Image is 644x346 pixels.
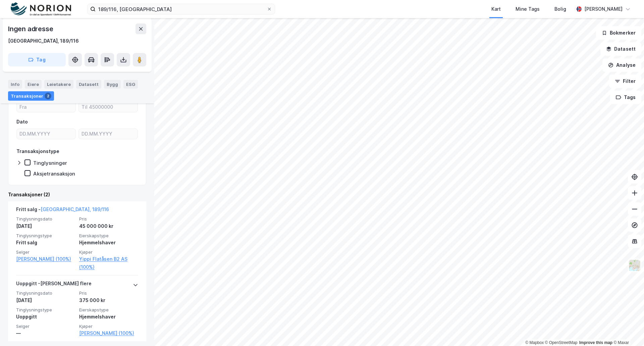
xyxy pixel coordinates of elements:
[76,80,101,89] div: Datasett
[123,80,138,89] div: ESG
[25,80,42,89] div: Eiere
[16,216,75,222] span: Tinglysningsdato
[33,160,67,166] div: Tinglysninger
[516,5,540,13] div: Mine Tags
[16,222,75,230] div: [DATE]
[491,5,501,13] div: Kart
[17,129,75,139] input: DD.MM.YYYY
[79,249,138,255] span: Kjøper
[79,239,138,247] div: Hjemmelshaver
[8,37,79,45] div: [GEOGRAPHIC_DATA], 189/116
[96,4,267,14] input: Søk på adresse, matrikkel, gårdeiere, leietakere eller personer
[610,91,641,104] button: Tags
[16,255,75,263] a: [PERSON_NAME] (100%)
[79,255,138,271] a: Yippi Flatåsen B2 AS (100%)
[579,340,612,345] a: Improve this map
[628,259,641,272] img: Z
[79,233,138,239] span: Eierskapstype
[79,296,138,304] div: 375 000 kr
[16,118,28,126] div: Dato
[16,307,75,313] span: Tinglysningstype
[16,249,75,255] span: Selger
[16,239,75,247] div: Fritt salg
[8,91,54,101] div: Transaksjoner
[11,2,71,16] img: norion-logo.80e7a08dc31c2e691866.png
[8,80,22,89] div: Info
[33,170,75,177] div: Aksjetransaksjon
[79,329,138,337] a: [PERSON_NAME] (100%)
[16,205,109,216] div: Fritt salg -
[16,324,75,329] span: Selger
[16,329,75,337] div: —
[79,102,138,112] input: Til 45000000
[8,53,66,66] button: Tag
[602,58,641,72] button: Analyse
[16,290,75,296] span: Tinglysningsdato
[104,80,121,89] div: Bygg
[525,340,544,345] a: Mapbox
[79,216,138,222] span: Pris
[8,191,146,199] div: Transaksjoner (2)
[16,233,75,239] span: Tinglysningstype
[16,313,75,321] div: Uoppgitt
[44,80,73,89] div: Leietakere
[79,290,138,296] span: Pris
[610,314,644,346] iframe: Chat Widget
[8,23,54,34] div: Ingen adresse
[596,26,641,40] button: Bokmerker
[41,206,109,212] a: [GEOGRAPHIC_DATA], 189/116
[16,280,92,290] div: Uoppgitt - [PERSON_NAME] flere
[554,5,566,13] div: Bolig
[600,42,641,56] button: Datasett
[16,147,59,155] div: Transaksjonstype
[79,313,138,321] div: Hjemmelshaver
[79,307,138,313] span: Eierskapstype
[79,222,138,230] div: 45 000 000 kr
[79,324,138,329] span: Kjøper
[609,75,641,88] button: Filter
[45,93,51,99] div: 2
[79,129,138,139] input: DD.MM.YYYY
[545,340,578,345] a: OpenStreetMap
[584,5,623,13] div: [PERSON_NAME]
[16,296,75,304] div: [DATE]
[17,102,75,112] input: Fra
